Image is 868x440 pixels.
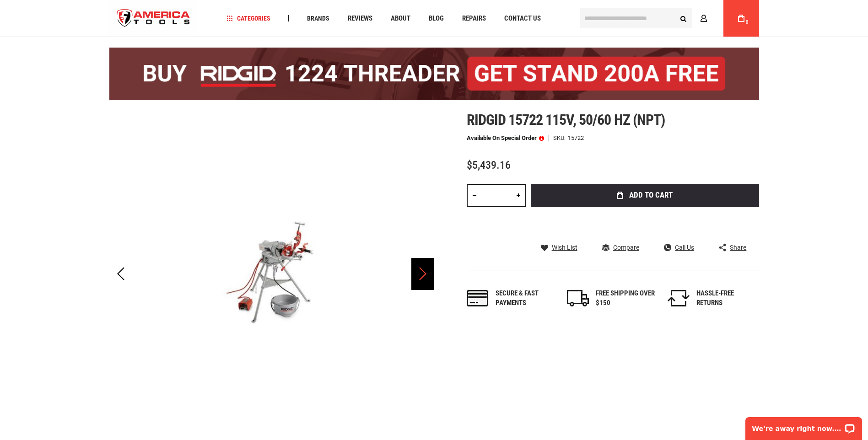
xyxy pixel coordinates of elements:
[222,12,275,25] a: Categories
[746,20,749,25] span: 0
[458,12,490,25] a: Repairs
[596,289,655,308] div: FREE SHIPPING OVER $150
[307,15,329,21] span: Brands
[504,15,541,22] span: Contact Us
[467,135,544,141] p: Available on Special Order
[567,290,589,306] img: shipping
[730,244,746,251] span: Share
[500,12,545,25] a: Contact Us
[348,15,372,22] span: Reviews
[668,290,690,306] img: returns
[109,112,434,436] img: RIDGID 15722 115V, 50/60 Hz (NPT)
[629,191,673,199] span: Add to Cart
[675,244,694,251] span: Call Us
[411,112,434,436] div: Next
[467,159,511,172] span: $5,439.16
[568,135,584,141] div: 15722
[531,184,759,207] button: Add to Cart
[467,290,489,306] img: payments
[552,244,577,251] span: Wish List
[109,1,198,36] img: America Tools
[602,243,639,252] a: Compare
[664,243,694,252] a: Call Us
[496,289,555,308] div: Secure & fast payments
[553,135,568,141] strong: SKU
[696,289,756,308] div: HASSLE-FREE RETURNS
[109,1,198,36] a: store logo
[429,15,444,22] span: Blog
[387,12,415,25] a: About
[344,12,377,25] a: Reviews
[613,244,639,251] span: Compare
[109,112,132,436] div: Previous
[541,243,577,252] a: Wish List
[303,12,334,25] a: Brands
[226,15,270,21] span: Categories
[109,48,759,100] img: BOGO: Buy the RIDGID® 1224 Threader (26092), get the 92467 200A Stand FREE!
[425,12,448,25] a: Blog
[675,10,692,27] button: Search
[529,209,761,236] iframe: Secure express checkout frame
[467,111,665,129] span: Ridgid 15722 115v, 50/60 hz (npt)
[462,15,486,22] span: Repairs
[739,411,868,440] iframe: LiveChat chat widget
[391,15,410,22] span: About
